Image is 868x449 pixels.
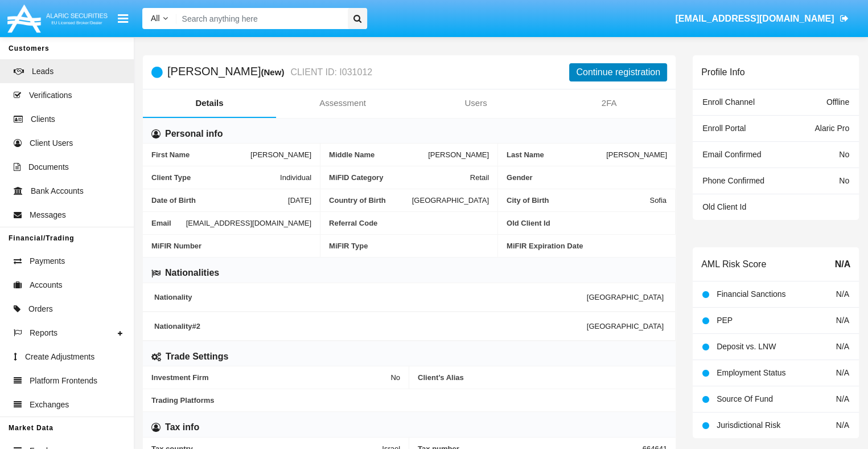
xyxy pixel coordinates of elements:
[31,113,55,125] span: Clients
[167,66,372,79] h5: [PERSON_NAME]
[717,342,776,351] span: Deposit vs. LNW
[814,124,849,133] span: Alaric Pro
[28,161,69,173] span: Documents
[329,242,489,250] span: MiFIR Type
[166,350,228,363] h6: Trade Settings
[142,13,176,25] a: All
[287,68,372,77] small: CLIENT ID: I031012
[701,67,744,77] h6: Profile Info
[702,124,746,133] span: Enroll Portal
[30,375,97,387] span: Platform Frontends
[250,150,311,159] span: [PERSON_NAME]
[176,8,344,29] input: Search
[151,219,186,227] span: Email
[717,421,780,430] span: Jurisdictional Risk
[143,89,276,117] a: Details
[839,150,849,159] span: No
[717,316,733,325] span: PEP
[507,219,667,227] span: Old Client Id
[329,173,470,182] span: MiFID Category
[587,322,664,330] span: [GEOGRAPHIC_DATA]
[165,128,223,140] h6: Personal info
[836,342,849,351] span: N/A
[507,242,667,250] span: MiFIR Expiration Date
[587,293,664,301] span: [GEOGRAPHIC_DATA]
[29,89,72,101] span: Verifications
[30,209,66,221] span: Messages
[329,150,428,159] span: Middle Name
[30,327,57,339] span: Reports
[507,173,667,182] span: Gender
[428,150,489,159] span: [PERSON_NAME]
[6,2,109,35] img: Logo image
[151,14,160,23] span: All
[702,202,746,211] span: Old Client Id
[418,373,667,382] span: Client’s Alias
[31,185,84,197] span: Bank Accounts
[151,150,250,159] span: First Name
[839,176,849,185] span: No
[329,196,412,205] span: Country of Birth
[30,255,65,267] span: Payments
[30,399,69,411] span: Exchanges
[412,196,489,205] span: [GEOGRAPHIC_DATA]
[702,97,755,107] span: Enroll Channel
[717,368,785,377] span: Employment Status
[154,293,587,301] span: Nationality
[649,196,667,205] span: Sofia
[28,303,53,315] span: Orders
[30,279,63,291] span: Accounts
[151,242,311,250] span: MiFIR Number
[154,322,587,330] span: Nationality #2
[507,196,649,205] span: City of Birth
[288,196,311,205] span: [DATE]
[836,316,849,325] span: N/A
[151,373,390,382] span: Investment Firm
[542,89,676,117] a: 2FA
[276,89,409,117] a: Assessment
[151,173,280,182] span: Client Type
[836,394,849,403] span: N/A
[569,63,667,81] button: Continue registration
[702,176,764,185] span: Phone Confirmed
[30,137,73,149] span: Client Users
[390,373,400,382] span: No
[675,14,834,23] span: [EMAIL_ADDRESS][DOMAIN_NAME]
[261,66,287,79] div: (New)
[507,150,606,159] span: Last Name
[670,3,854,35] a: [EMAIL_ADDRESS][DOMAIN_NAME]
[701,259,766,270] h6: AML Risk Score
[409,89,542,117] a: Users
[606,150,667,159] span: [PERSON_NAME]
[470,173,489,182] span: Retail
[836,368,849,377] span: N/A
[151,396,667,405] span: Trading Platforms
[165,421,199,434] h6: Tax info
[151,196,288,205] span: Date of Birth
[836,289,849,299] span: N/A
[834,258,850,271] span: N/A
[717,289,785,299] span: Financial Sanctions
[280,173,311,182] span: Individual
[826,97,849,107] span: Offline
[25,351,94,363] span: Create Adjustments
[32,66,54,77] span: Leads
[186,219,311,227] span: [EMAIL_ADDRESS][DOMAIN_NAME]
[329,219,489,227] span: Referral Code
[702,150,761,159] span: Email Confirmed
[836,421,849,430] span: N/A
[717,394,773,403] span: Source Of Fund
[165,267,219,279] h6: Nationalities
